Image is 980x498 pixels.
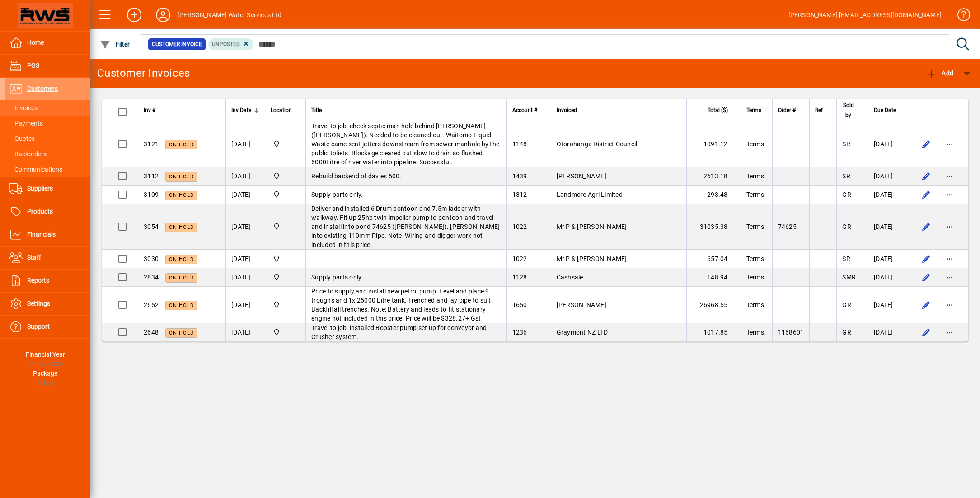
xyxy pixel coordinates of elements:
[225,268,265,287] td: [DATE]
[120,7,149,23] button: Add
[144,140,159,148] span: 3121
[225,287,265,323] td: [DATE]
[868,250,910,268] td: [DATE]
[27,62,39,69] span: POS
[919,137,933,151] button: Edit
[271,222,300,232] span: Otorohanga
[868,121,910,167] td: [DATE]
[919,169,933,183] button: Edit
[5,131,90,146] a: Quotes
[686,204,741,250] td: 31035.38
[311,205,500,248] span: Deliver and installed 6 Drum pontoon and 7.5m ladder with walkway. Fit up 25hp twin impeller pump...
[919,187,933,202] button: Edit
[27,254,41,261] span: Staff
[144,105,155,115] span: Inv #
[271,272,300,282] span: Otorohanga
[778,105,804,115] div: Order #
[5,200,90,223] a: Products
[512,223,527,230] span: 1022
[169,303,194,308] span: On hold
[512,255,527,262] span: 1022
[144,329,159,336] span: 2648
[5,293,90,315] a: Settings
[686,250,741,268] td: 657.04
[144,301,159,308] span: 2652
[9,135,35,142] span: Quotes
[557,140,638,148] span: Otorohanga District Council
[557,255,627,262] span: Mr P & [PERSON_NAME]
[27,208,53,215] span: Products
[942,325,957,340] button: More options
[842,191,851,198] span: GR
[512,301,527,308] span: 1650
[169,192,194,198] span: On hold
[169,224,194,230] span: On hold
[924,65,956,81] button: Add
[919,251,933,266] button: Edit
[5,177,90,200] a: Suppliers
[926,70,953,77] span: Add
[512,191,527,198] span: 1312
[225,186,265,204] td: [DATE]
[5,247,90,269] a: Staff
[5,270,90,292] a: Reports
[512,105,545,115] div: Account #
[557,105,681,115] div: Invoiced
[815,105,823,115] span: Ref
[842,100,854,120] span: Sold by
[311,172,402,180] span: Rebuild backend of davies 500.
[5,316,90,338] a: Support
[746,223,764,230] span: Terms
[746,105,761,115] span: Terms
[149,7,178,23] button: Profile
[512,140,527,148] span: 1148
[778,105,796,115] span: Order #
[9,150,47,158] span: Backorders
[152,40,202,49] span: Customer Invoice
[868,268,910,287] td: [DATE]
[746,140,764,148] span: Terms
[9,104,38,112] span: Invoices
[271,171,300,181] span: Otorohanga
[942,137,957,151] button: More options
[778,329,804,336] span: 1168601
[942,251,957,266] button: More options
[27,277,49,284] span: Reports
[557,301,606,308] span: [PERSON_NAME]
[686,186,741,204] td: 293.48
[97,66,190,80] div: Customer Invoices
[212,41,240,47] span: Unposted
[842,274,856,281] span: SMR
[9,120,43,127] span: Payments
[169,330,194,336] span: On hold
[746,191,764,198] span: Terms
[311,274,363,281] span: Supply parts only.
[512,274,527,281] span: 1128
[311,105,501,115] div: Title
[557,329,608,336] span: Graymont NZ LTD
[557,191,623,198] span: Landmore Agri Limited
[842,100,863,120] div: Sold by
[842,172,850,180] span: SR
[874,105,904,115] div: Due Date
[9,166,62,173] span: Communications
[26,351,65,358] span: Financial Year
[144,274,159,281] span: 2834
[169,142,194,148] span: On hold
[919,270,933,284] button: Edit
[271,139,300,149] span: Otorohanga
[311,122,499,166] span: Travel to job, check septic man hole behind [PERSON_NAME] ([PERSON_NAME]). Needed to be cleaned o...
[27,85,58,92] span: Customers
[512,105,537,115] span: Account #
[98,36,132,52] button: Filter
[169,256,194,262] span: On hold
[311,288,493,322] span: Price to supply and install new petrol pump. Level and place 9 troughs and 1x 25000 Litre tank. T...
[692,105,736,115] div: Total ($)
[942,298,957,312] button: More options
[144,223,159,230] span: 3054
[951,2,969,31] a: Knowledge Base
[178,8,282,22] div: [PERSON_NAME] Water Services Ltd
[919,219,933,234] button: Edit
[919,325,933,340] button: Edit
[271,105,300,115] div: Location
